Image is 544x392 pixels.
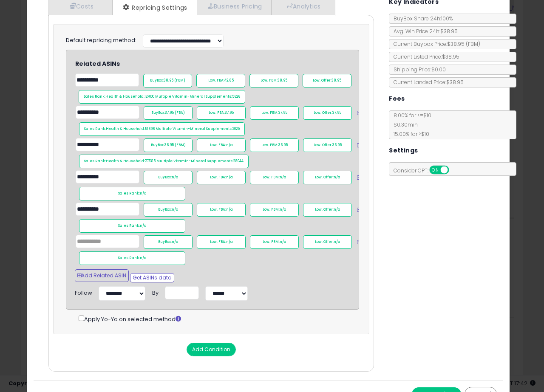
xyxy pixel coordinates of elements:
[389,66,446,73] span: Shipping Price: $0.00
[172,240,178,244] span: n/a
[197,171,246,184] div: Low. FBA:
[332,143,342,147] span: 36.95
[389,79,464,86] span: Current Landed Price: $38.95
[79,314,359,324] div: Apply Yo-Yo on selected method
[334,240,340,244] span: n/a
[144,171,193,184] div: BuyBox:
[79,90,245,104] div: Sales Rank:
[226,240,233,244] span: n/a
[106,159,244,164] span: Health & Household:707315 Multiple Vitamin-Mineral Supplements:28044
[226,175,233,180] span: n/a
[280,240,286,244] span: n/a
[224,78,234,83] span: 42.85
[75,61,365,67] h4: Related ASINs
[303,138,352,152] div: Low. Offer:
[430,166,441,174] span: ON
[143,74,192,87] div: BuyBox:
[331,78,341,83] span: 38.95
[152,286,159,297] div: By
[466,40,480,48] span: ( FBM )
[105,94,240,99] span: Health & Household:127000 Multiple Vitamin-Mineral Supplements:5626
[79,219,185,233] div: Sales Rank:
[79,251,185,265] div: Sales Rank:
[140,223,147,228] span: n/a
[172,207,178,212] span: n/a
[197,138,246,152] div: Low. FBA:
[389,15,453,22] span: BuyBox Share 24h: 100%
[389,40,480,48] span: Current Buybox Price:
[197,235,246,249] div: Low. FBA:
[250,106,299,120] div: Low. FBM:
[226,143,233,147] span: n/a
[250,235,299,249] div: Low. FBM:
[389,112,431,138] span: 8.00 % for <= $10
[130,273,174,282] button: Get ASINs data
[389,93,405,104] h5: Fees
[303,203,352,217] div: Low. Offer:
[79,155,249,168] div: Sales Rank:
[280,207,286,212] span: n/a
[225,110,234,115] span: 37.95
[389,130,429,138] span: 15.00 % for > $10
[389,145,418,156] h5: Settings
[164,78,185,83] span: 38.95 (FBM)
[196,74,245,87] div: Low. FBA:
[172,175,178,180] span: n/a
[250,171,299,184] div: Low. FBM:
[106,127,240,131] span: Health & Household:51696 Multiple Vitamin-Mineral Supplements:2025
[250,203,299,217] div: Low. FBM:
[66,37,136,45] label: Default repricing method:
[278,110,287,115] span: 37.95
[389,121,418,128] span: $0.30 min
[164,143,186,147] span: 36.95 (FBM)
[226,207,233,212] span: n/a
[389,167,460,174] span: Consider CPT:
[144,203,193,217] div: BuyBox:
[250,138,299,152] div: Low. FBM:
[447,40,480,48] span: $38.95
[187,343,236,356] button: Add Condition
[79,187,185,200] div: Sales Rank:
[75,286,92,297] div: Follow
[140,256,147,260] span: n/a
[278,78,287,83] span: 38.95
[249,74,298,87] div: Low. FBM:
[280,175,286,180] span: n/a
[278,143,288,147] span: 36.95
[334,175,340,180] span: n/a
[144,138,193,152] div: BuyBox:
[197,203,246,217] div: Low. FBA:
[303,106,352,120] div: Low. Offer:
[334,207,340,212] span: n/a
[303,74,351,87] div: Low. Offer:
[165,110,185,115] span: 37.95 (FBA)
[303,171,352,184] div: Low. Offer:
[448,166,462,174] span: OFF
[332,110,341,115] span: 37.95
[144,106,193,120] div: BuyBox:
[79,122,245,136] div: Sales Rank:
[389,53,459,60] span: Current Listed Price: $38.95
[303,235,352,249] div: Low. Offer:
[389,28,458,35] span: Avg. Win Price 24h: $38.95
[144,235,193,249] div: BuyBox:
[140,191,147,196] span: n/a
[75,269,129,282] button: Add Related ASIN
[197,106,246,120] div: Low. FBA:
